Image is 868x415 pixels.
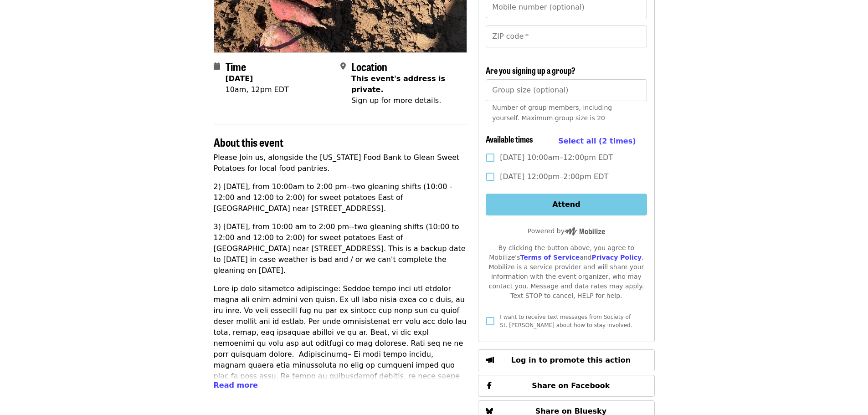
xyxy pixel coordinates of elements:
input: [object Object] [486,79,647,101]
span: Share on Facebook [532,381,610,390]
span: Powered by [528,227,605,235]
p: Please Join us, alongside the [US_STATE] Food Bank to Glean Sweet Potatoes for local food pantries. [214,152,467,174]
div: By clicking the button above, you agree to Mobilize's and . Mobilize is a service provider and wi... [486,243,647,301]
button: Share on Facebook [478,375,654,397]
span: This event's address is private. [351,74,445,94]
i: map-marker-alt icon [340,62,346,71]
input: ZIP code [486,26,647,47]
img: Powered by Mobilize [565,227,605,236]
a: Privacy Policy [591,254,642,261]
span: Are you signing up a group? [486,64,575,76]
button: Select all (2 times) [558,134,636,148]
button: Log in to promote this action [478,349,654,371]
span: [DATE] 10:00am–12:00pm EDT [500,152,613,163]
span: Sign up for more details. [351,96,441,105]
span: Time [226,58,246,74]
span: Available times [486,133,533,145]
span: Read more [214,381,258,389]
span: Log in to promote this action [511,356,631,364]
span: Location [351,58,387,74]
i: calendar icon [214,62,220,71]
span: [DATE] 12:00pm–2:00pm EDT [500,171,608,182]
button: Attend [486,194,647,215]
a: Terms of Service [520,254,580,261]
p: 3) [DATE], from 10:00 am to 2:00 pm--two gleaning shifts (10:00 to 12:00 and 12:00 to 2:00) for s... [214,221,467,276]
div: 10am, 12pm EDT [226,84,289,95]
button: Read more [214,380,258,391]
span: About this event [214,134,283,150]
strong: [DATE] [226,74,253,83]
p: 2) [DATE], from 10:00am to 2:00 pm--two gleaning shifts (10:00 - 12:00 and 12:00 to 2:00) for swe... [214,181,467,214]
span: Number of group members, including yourself. Maximum group size is 20 [492,104,612,122]
span: I want to receive text messages from Society of St. [PERSON_NAME] about how to stay involved. [500,314,632,328]
span: Select all (2 times) [558,137,636,145]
